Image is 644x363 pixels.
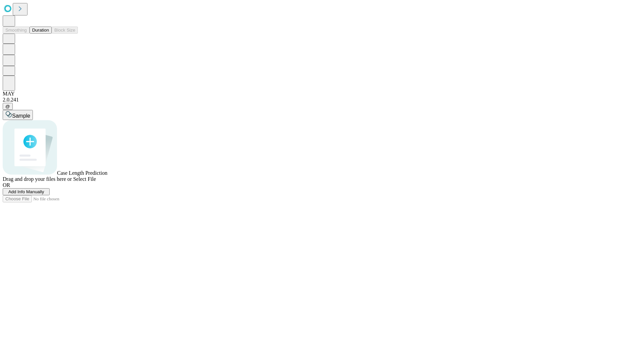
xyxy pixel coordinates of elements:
[8,189,44,194] span: Add Info Manually
[5,104,10,109] span: @
[3,188,50,195] button: Add Info Manually
[12,113,30,119] span: Sample
[3,27,30,34] button: Smoothing
[3,103,13,110] button: @
[52,27,78,34] button: Block Size
[3,91,641,97] div: MAY
[73,176,96,182] span: Select File
[3,110,33,120] button: Sample
[3,182,10,188] span: OR
[3,176,72,182] span: Drag and drop your files here or
[57,170,107,176] span: Case Length Prediction
[3,97,641,103] div: 2.0.241
[30,27,52,34] button: Duration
